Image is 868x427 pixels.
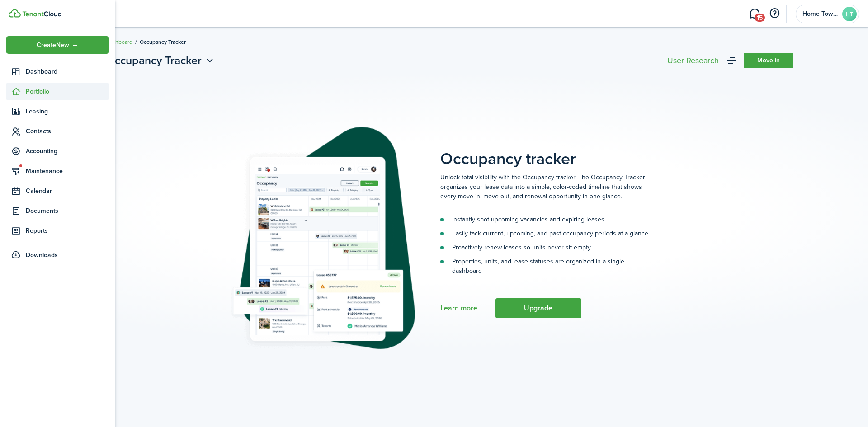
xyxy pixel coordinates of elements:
[26,87,109,96] span: Portfolio
[440,257,648,276] li: Properties, units, and lease statuses are organized in a single dashboard
[495,298,581,318] button: Upgrade
[746,2,763,25] a: Messaging
[106,52,202,69] span: Occupancy Tracker
[26,226,109,235] span: Reports
[667,56,719,65] div: User Research
[37,42,69,48] span: Create New
[767,6,782,21] button: Open resource center
[106,52,216,69] button: Open menu
[106,38,132,46] a: Dashboard
[26,250,58,260] span: Downloads
[230,127,415,351] img: Subscription stub
[842,7,857,21] avatar-text: HT
[440,229,648,238] li: Easily tack current, upcoming, and past occupancy periods at a glance
[755,14,765,22] span: 15
[106,52,216,69] button: Occupancy Tracker
[440,173,648,201] p: Unlock total visibility with the Occupancy tracker. The Occupancy Tracker organizes your lease da...
[26,166,109,176] span: Maintenance
[140,38,186,46] span: Occupancy Tracker
[802,11,839,17] span: Home Town Management & Construction
[9,9,21,18] img: TenantCloud
[440,243,648,252] li: Proactively renew leases so units never sit empty
[665,54,721,67] button: User Research
[744,53,793,68] a: Move in
[6,36,109,54] button: Open menu
[26,107,109,116] span: Leasing
[26,186,109,196] span: Calendar
[6,222,109,239] a: Reports
[440,215,648,224] li: Instantly spot upcoming vacancies and expiring leases
[26,146,109,156] span: Accounting
[440,304,477,312] a: Learn more
[26,206,109,216] span: Documents
[6,63,109,80] a: Dashboard
[22,11,61,17] img: TenantCloud
[440,127,793,168] placeholder-page-title: Occupancy tracker
[26,127,109,136] span: Contacts
[26,67,109,76] span: Dashboard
